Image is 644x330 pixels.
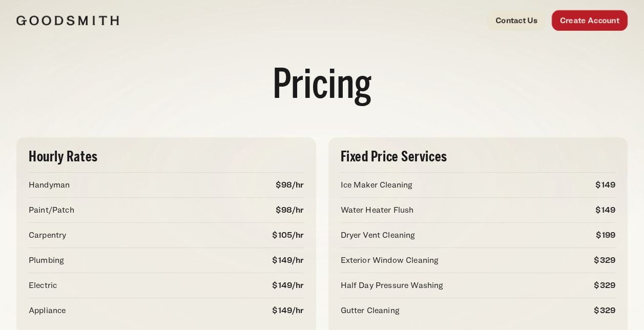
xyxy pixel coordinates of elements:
[16,15,119,26] img: Goodsmith
[29,204,74,216] p: Paint/Patch
[272,229,303,241] p: $105/hr
[594,279,615,292] p: $329
[594,254,615,266] p: $329
[276,204,304,216] p: $98/hr
[596,229,615,241] p: $199
[272,304,303,317] p: $149/hr
[29,304,66,317] p: Appliance
[276,179,304,191] p: $98/hr
[341,150,616,164] h3: Fixed Price Services
[29,150,304,164] h3: Hourly Rates
[341,229,416,241] p: Dryer Vent Cleaning
[487,10,546,31] a: Contact Us
[29,279,57,292] p: Electric
[595,204,615,216] p: $149
[341,279,444,292] p: Half Day Pressure Washing
[341,204,414,216] p: Water Heater Flush
[341,304,400,317] p: Gutter Cleaning
[29,254,64,266] p: Plumbing
[272,279,303,292] p: $149/hr
[341,254,439,266] p: Exterior Window Cleaning
[341,179,413,191] p: Ice Maker Cleaning
[594,304,615,317] p: $329
[29,179,70,191] p: Handyman
[272,254,303,266] p: $149/hr
[29,229,66,241] p: Carpentry
[552,10,628,31] a: Create Account
[595,179,615,191] p: $149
